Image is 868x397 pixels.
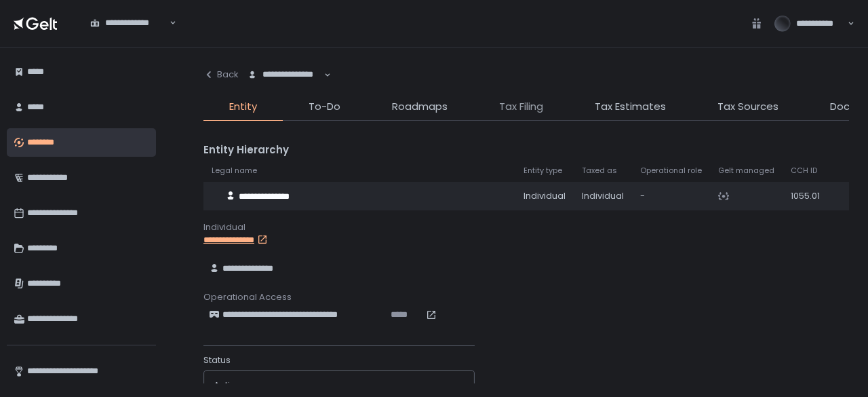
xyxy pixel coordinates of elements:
div: 1055.01 [791,190,833,202]
div: Back [203,69,239,81]
span: Operational role [640,166,702,176]
span: Status [203,354,231,366]
span: Tax Filing [499,99,543,115]
span: Roadmaps [392,99,448,115]
button: Back [203,61,239,88]
span: Legal name [212,166,257,176]
div: Entity Hierarchy [203,143,849,158]
div: Individual [582,190,624,202]
div: Individual [524,190,566,202]
input: Search for option [90,29,168,43]
div: Operational Access [203,291,849,303]
span: CCH ID [791,166,817,176]
span: Tax Estimates [595,99,666,115]
span: Gelt managed [718,166,774,176]
span: To-Do [309,99,340,115]
div: - [640,190,702,202]
input: Search for option [241,379,458,392]
span: Tax Sources [717,99,778,115]
span: active [214,379,241,392]
div: Search for option [239,61,331,89]
span: Entity [229,99,257,115]
span: Taxed as [582,166,617,176]
div: Individual [203,221,849,233]
span: Entity type [524,166,562,176]
input: Search for option [248,81,323,94]
div: Search for option [81,10,176,37]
